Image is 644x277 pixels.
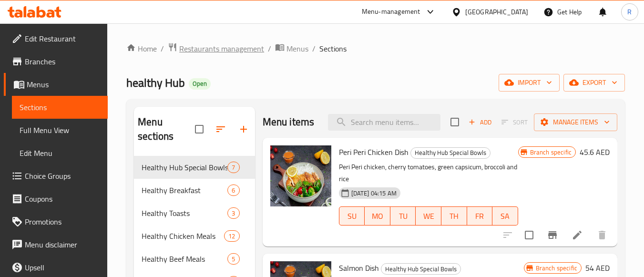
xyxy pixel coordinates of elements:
button: delete [591,224,613,246]
h6: 54 AED [585,261,610,275]
div: items [227,207,239,219]
span: export [571,77,617,89]
span: Salmon Dish [339,261,379,275]
span: SA [496,209,514,223]
span: TU [394,209,412,223]
button: TH [441,206,467,226]
span: healthy Hub [126,72,185,93]
img: Peri Peri Chicken Dish [270,145,331,206]
span: 6 [228,186,239,195]
a: Edit Menu [12,142,108,164]
span: Restaurants management [179,43,264,54]
span: Menus [286,43,308,54]
span: Branch specific [532,264,581,273]
span: Healthy Beef Meals [142,253,227,265]
span: TH [445,209,463,223]
span: import [506,77,552,89]
a: Coupons [4,187,108,210]
a: Home [126,43,157,54]
div: [GEOGRAPHIC_DATA] [465,7,528,17]
span: Coupons [25,193,100,205]
div: Healthy Chicken Meals12 [134,225,255,247]
div: Healthy Hub Special Bowls [410,147,491,159]
a: Choice Groups [4,164,108,187]
span: 12 [225,232,239,241]
span: Branches [25,56,100,67]
a: Sections [12,96,108,119]
span: Healthy Chicken Meals [142,230,224,242]
span: Promotions [25,216,100,227]
span: [DATE] 04:15 AM [348,189,400,198]
button: Add section [232,118,255,141]
span: Sort sections [209,118,232,141]
span: WE [419,209,438,223]
span: Branch specific [526,148,575,157]
div: items [224,230,239,242]
button: SU [339,206,365,226]
span: Healthy Toasts [142,207,227,219]
h2: Menu sections [138,115,194,144]
span: MO [368,209,387,223]
span: Menu disclaimer [25,239,100,250]
li: / [161,43,164,54]
div: Healthy Hub Special Bowls [381,263,461,275]
span: Select to update [519,225,539,245]
span: Upsell [25,262,100,273]
a: Menus [4,73,108,96]
span: Edit Menu [20,147,100,159]
button: import [499,74,560,92]
span: Sections [20,102,100,113]
span: Peri Peri Chicken Dish [339,145,409,159]
span: Open [189,80,211,88]
button: SA [492,206,518,226]
h6: 45.6 AED [580,145,610,159]
span: FR [471,209,489,223]
span: Healthy Hub Special Bowls [142,162,227,173]
span: R [627,7,632,17]
button: FR [467,206,493,226]
button: Manage items [534,113,617,131]
button: MO [365,206,390,226]
div: Healthy Toasts3 [134,202,255,225]
span: Select section first [495,115,534,130]
div: Healthy Beef Meals5 [134,247,255,270]
span: Add item [465,115,495,130]
span: Healthy Hub Special Bowls [381,264,460,275]
span: Manage items [542,116,610,128]
span: SU [343,209,361,223]
button: WE [416,206,441,226]
span: 3 [228,209,239,218]
a: Branches [4,50,108,73]
li: / [312,43,316,54]
li: / [268,43,271,54]
span: Healthy Hub Special Bowls [411,147,490,158]
h2: Menu items [263,115,315,129]
p: Peri Peri chicken, cherry tomatoes, green capsicum, broccoli and rice [339,161,518,185]
span: Full Menu View [20,124,100,136]
div: Menu-management [362,6,420,18]
span: Select section [445,112,465,132]
button: Add [465,115,495,130]
a: Promotions [4,210,108,233]
span: Healthy Breakfast [142,185,227,196]
span: 7 [228,163,239,172]
button: Branch-specific-item [541,224,564,246]
input: search [328,114,440,131]
button: TU [390,206,416,226]
button: export [563,74,625,92]
a: Menus [275,42,308,55]
div: Healthy Breakfast6 [134,179,255,202]
span: Add [467,117,493,128]
span: Choice Groups [25,170,100,182]
div: items [227,162,239,173]
a: Restaurants management [168,42,264,55]
span: Sections [319,43,347,54]
a: Menu disclaimer [4,233,108,256]
span: 5 [228,255,239,264]
a: Full Menu View [12,119,108,142]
